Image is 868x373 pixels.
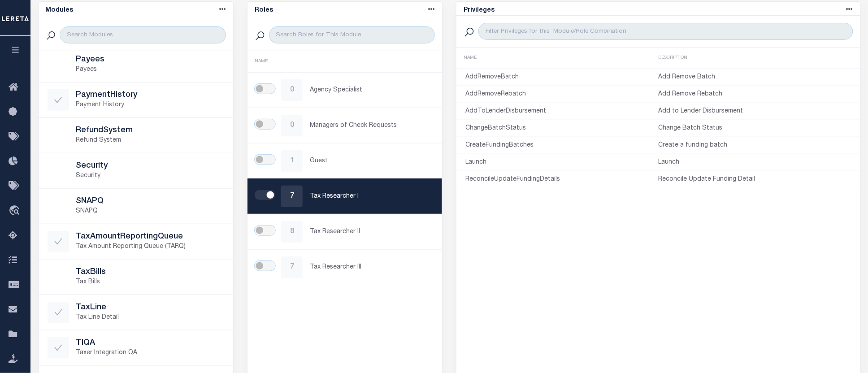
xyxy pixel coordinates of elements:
[310,86,433,95] p: Agency Specialist
[39,295,233,330] a: TaxLineTax Line Detail
[76,313,224,322] p: Tax Line Detail
[46,7,74,14] h5: Modules
[76,126,224,136] h5: RefundSystem
[465,124,658,133] p: ChangeBatchStatus
[76,348,224,358] p: Taxer Integration QA
[464,55,658,61] div: NAME
[310,263,433,272] p: Tax Researcher III
[310,156,433,166] p: Guest
[247,214,442,249] a: 8Tax Researcher II
[658,158,851,167] p: Launch
[39,82,233,117] a: PaymentHistoryPayment History
[76,207,224,216] p: SNAPQ
[269,26,435,43] input: Search Roles for This Module...
[76,55,224,65] h5: Payees
[76,136,224,145] p: Refund System
[456,88,860,101] a: AddRemoveRebatchAdd Remove Rebatch
[456,156,860,169] a: LaunchLaunch
[456,173,860,186] a: ReconcileUpdateFundingDetailsReconcile Update Funding Detail
[39,153,233,188] a: SecuritySecurity
[658,175,851,184] p: Reconcile Update Funding Detail
[247,108,442,143] a: 0Managers of Check Requests
[76,278,224,287] p: Tax Bills
[465,141,658,150] p: CreateFundingBatches
[39,330,233,365] a: TIQATaxer Integration QA
[281,186,303,207] div: 7
[464,7,495,14] h5: Privileges
[255,58,435,65] div: NAME
[658,90,851,99] p: Add Remove Rebatch
[658,107,851,116] p: Add to Lender Disbursement
[281,221,303,243] div: 8
[658,141,851,150] p: Create a funding batch
[281,79,303,101] div: 0
[76,171,224,181] p: Security
[281,256,303,278] div: 7
[281,150,303,172] div: 1
[281,115,303,136] div: 0
[456,139,860,152] a: CreateFundingBatchesCreate a funding batch
[39,189,233,224] a: SNAPQSNAPQ
[39,118,233,153] a: RefundSystemRefund System
[76,91,224,100] h5: PaymentHistory
[39,224,233,259] a: TaxAmountReportingQueueTax Amount Reporting Queue (TARQ)
[465,73,658,82] p: AddRemoveBatch
[465,90,658,99] p: AddRemoveRebatch
[456,71,860,84] a: AddRemoveBatchAdd Remove Batch
[658,124,851,133] p: Change Batch Status
[76,232,224,242] h5: TaxAmountReportingQueue
[247,73,442,108] a: 0Agency Specialist
[76,100,224,110] p: Payment History
[478,23,853,40] input: Filter Privileges for this Module/Role Combination
[76,197,224,207] h5: SNAPQ
[456,122,860,135] a: ChangeBatchStatusChange Batch Status
[658,73,851,82] p: Add Remove Batch
[247,250,442,285] a: 7Tax Researcher III
[76,242,224,252] p: Tax Amount Reporting Queue (TARQ)
[60,26,226,43] input: Search Modules...
[310,227,433,237] p: Tax Researcher II
[9,205,23,217] i: travel_explore
[39,260,233,295] a: TaxBillsTax Bills
[456,105,860,118] a: AddToLenderDisbursementAdd to Lender Disbursement
[247,179,442,214] a: 7Tax Researcher I
[310,192,433,201] p: Tax Researcher I
[76,161,224,171] h5: Security
[310,121,433,130] p: Managers of Check Requests
[465,175,658,184] p: ReconcileUpdateFundingDetails
[465,158,658,167] p: Launch
[255,7,273,14] h5: Roles
[658,55,853,61] div: DESCRIPTION
[465,107,658,116] p: AddToLenderDisbursement
[76,65,224,74] p: Payees
[39,47,233,82] a: PayeesPayees
[247,143,442,178] a: 1Guest
[76,338,224,348] h5: TIQA
[76,303,224,313] h5: TaxLine
[76,268,224,278] h5: TaxBills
